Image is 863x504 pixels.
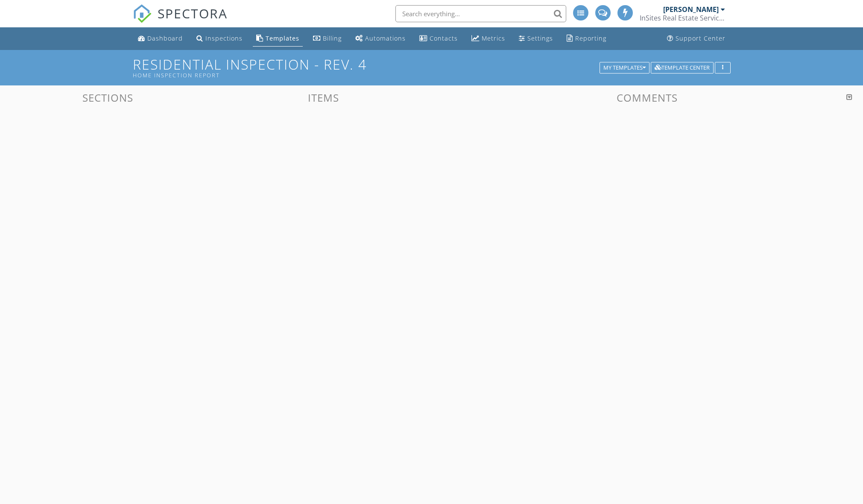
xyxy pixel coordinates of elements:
div: Automations [365,34,406,42]
div: Inspections [205,34,243,42]
div: Support Center [676,34,726,42]
div: Dashboard [147,34,183,42]
div: InSites Real Estate Services [640,14,725,22]
a: Reporting [563,31,610,47]
a: Dashboard [135,31,186,47]
a: Contacts [416,31,461,47]
div: Metrics [482,34,505,42]
div: Billing [323,34,342,42]
a: Settings [515,31,556,47]
a: SPECTORA [133,12,228,29]
div: [PERSON_NAME] [663,5,719,14]
div: Settings [527,34,553,42]
a: Billing [310,31,345,47]
div: Contacts [430,34,458,42]
h3: Comments [437,92,858,103]
img: The Best Home Inspection Software - Spectora [133,4,152,23]
input: Search everything... [395,5,566,22]
div: Reporting [575,34,606,42]
div: Home Inspection Report [133,72,603,79]
h3: Items [216,92,431,103]
h1: Residential Inspection - Rev. 4 [133,57,731,79]
div: My Templates [603,65,646,71]
a: Support Center [664,31,729,47]
a: Inspections [193,31,246,47]
a: Metrics [468,31,509,47]
a: Automations (Advanced) [352,31,409,47]
a: Templates [253,31,303,47]
button: Template Center [651,62,714,74]
button: My Templates [600,62,649,74]
div: Templates [266,34,299,42]
div: Template Center [655,65,710,71]
span: SPECTORA [158,4,228,22]
a: Template Center [651,63,714,71]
